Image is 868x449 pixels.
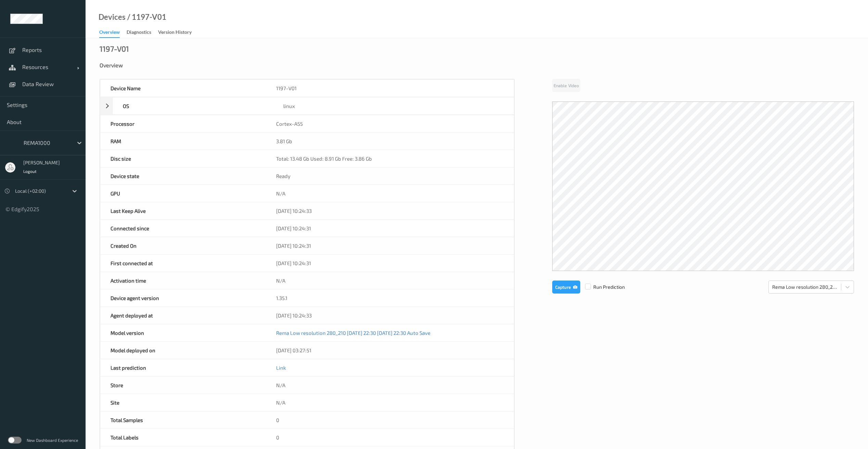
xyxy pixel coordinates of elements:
[126,14,166,21] div: / 1197-V01
[100,255,266,272] div: First connected at
[276,365,286,371] a: Link
[266,411,514,428] div: 0
[266,133,514,150] div: 3.81 Gb
[266,185,514,202] div: N/A
[266,429,514,446] div: 0
[266,289,514,307] div: 1.35.1
[100,377,266,394] div: Store
[100,185,266,202] div: GPU
[266,394,514,411] div: N/A
[552,79,580,92] button: Enable Video
[100,342,266,359] div: Model deployed on
[100,237,266,254] div: Created On
[266,377,514,394] div: N/A
[266,80,514,97] div: 1197-V01
[100,394,266,411] div: Site
[273,97,514,114] div: linux
[100,272,266,289] div: Activation time
[127,29,151,37] div: Diagnostics
[266,202,514,219] div: [DATE] 10:24:33
[266,237,514,254] div: [DATE] 10:24:31
[266,255,514,272] div: [DATE] 10:24:31
[100,62,854,69] div: Overview
[552,281,580,294] button: Capture
[127,28,158,37] a: Diagnostics
[266,115,514,132] div: Cortex-A55
[100,359,266,376] div: Last prediction
[99,29,120,38] div: Overview
[158,29,192,37] div: Version History
[100,429,266,446] div: Total Labels
[99,14,126,21] a: Devices
[113,97,273,114] div: OS
[100,289,266,307] div: Device agent version
[100,411,266,428] div: Total Samples
[266,220,514,237] div: [DATE] 10:24:31
[266,342,514,359] div: [DATE] 03:27:51
[100,220,266,237] div: Connected since
[100,324,266,341] div: Model version
[266,272,514,289] div: N/A
[266,307,514,324] div: [DATE] 10:24:33
[100,45,129,52] div: 1197-V01
[100,133,266,150] div: RAM
[100,80,266,97] div: Device Name
[100,167,266,185] div: Device state
[266,167,514,185] div: Ready
[100,97,514,115] div: OSlinux
[100,307,266,324] div: Agent deployed at
[158,28,198,37] a: Version History
[276,330,430,336] a: Rema Low resolution 280_210 [DATE] 22:30 [DATE] 22:30 Auto Save
[580,284,625,290] span: Run Prediction
[100,150,266,167] div: Disc size
[100,202,266,219] div: Last Keep Alive
[266,150,514,167] div: Total: 13.48 Gb Used: 8.91 Gb Free: 3.86 Gb
[100,115,266,132] div: Processor
[99,28,127,38] a: Overview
